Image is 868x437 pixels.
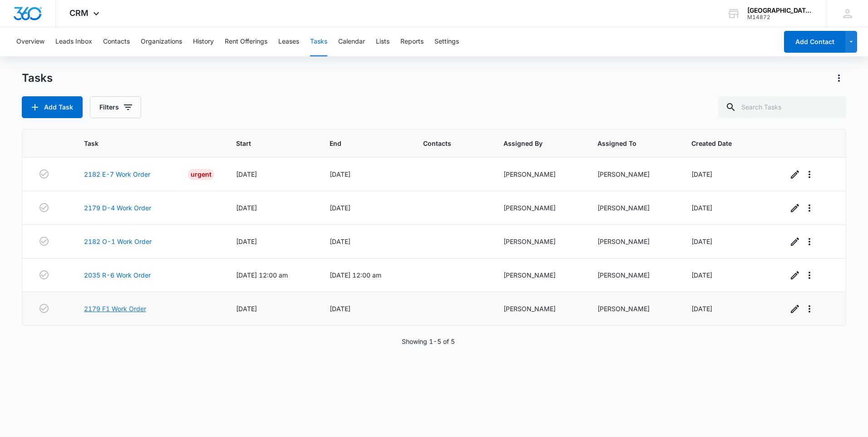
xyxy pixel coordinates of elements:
[103,27,130,56] button: Contacts
[597,270,670,280] div: [PERSON_NAME]
[434,27,459,56] button: Settings
[597,203,670,213] div: [PERSON_NAME]
[503,169,576,179] div: [PERSON_NAME]
[400,27,424,56] button: Reports
[236,204,257,212] span: [DATE]
[330,139,388,148] span: End
[330,204,350,212] span: [DATE]
[503,237,576,246] div: [PERSON_NAME]
[90,96,141,118] button: Filters
[691,204,712,212] span: [DATE]
[236,238,257,245] span: [DATE]
[691,305,712,313] span: [DATE]
[236,305,257,313] span: [DATE]
[747,14,814,20] div: account id
[84,203,151,213] a: 2179 D-4 Work Order
[330,170,350,178] span: [DATE]
[503,139,562,148] span: Assigned By
[718,96,846,118] input: Search Tasks
[503,270,576,280] div: [PERSON_NAME]
[597,139,656,148] span: Assigned To
[278,27,299,56] button: Leases
[84,169,150,179] a: 2182 E-7 Work Order
[503,203,576,213] div: [PERSON_NAME]
[188,169,214,180] div: Urgent
[330,238,350,245] span: [DATE]
[16,27,44,56] button: Overview
[503,304,576,313] div: [PERSON_NAME]
[747,7,814,14] div: account name
[225,27,267,56] button: Rent Offerings
[84,237,152,246] a: 2182 O-1 Work Order
[691,139,752,148] span: Created Date
[193,27,214,56] button: History
[84,270,151,280] a: 2035 R-6 Work Order
[330,271,381,279] span: [DATE] 12:00 am
[84,304,146,313] a: 2179 F1 Work Order
[22,71,53,85] h1: Tasks
[376,27,390,56] button: Lists
[141,27,182,56] button: Organizations
[832,71,846,85] button: Actions
[236,139,295,148] span: Start
[597,169,670,179] div: [PERSON_NAME]
[236,170,257,178] span: [DATE]
[55,27,92,56] button: Leads Inbox
[310,27,327,56] button: Tasks
[330,305,350,313] span: [DATE]
[236,271,288,279] span: [DATE] 12:00 am
[784,31,845,53] button: Add Contact
[691,238,712,245] span: [DATE]
[69,8,89,18] span: CRM
[691,271,712,279] span: [DATE]
[22,96,83,118] button: Add Task
[423,139,469,148] span: Contacts
[84,139,202,148] span: Task
[597,237,670,246] div: [PERSON_NAME]
[691,170,712,178] span: [DATE]
[597,304,670,313] div: [PERSON_NAME]
[402,337,455,346] p: Showing 1-5 of 5
[338,27,365,56] button: Calendar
